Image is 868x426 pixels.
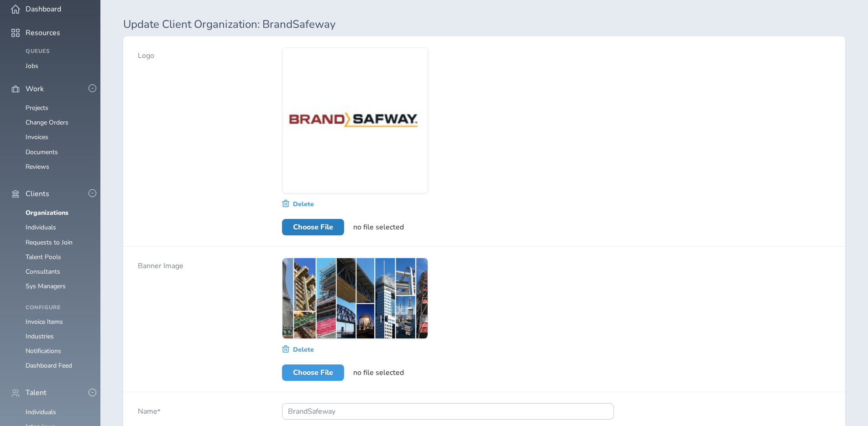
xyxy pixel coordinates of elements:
button: - [89,189,96,197]
a: Dashboard Feed [26,361,72,370]
img: 9k= [282,48,428,193]
span: Dashboard [26,5,61,13]
button: Delete [282,199,314,208]
label: Banner Image [138,258,183,270]
span: no file selected [353,368,404,378]
span: no file selected [353,222,404,232]
a: Industries [26,332,54,341]
a: Reviews [26,162,49,171]
a: Notifications [26,347,61,355]
a: Projects [26,104,48,112]
a: Change Orders [26,118,68,127]
a: Sys Managers [26,282,66,291]
a: Consultants [26,267,60,276]
a: Invoice Items [26,317,63,326]
span: Delete [293,201,314,208]
span: Delete [293,346,314,353]
button: - [89,389,96,396]
a: Documents [26,148,58,156]
a: Invoices [26,133,48,141]
label: Name [138,403,160,416]
img: 9k= [282,258,428,339]
button: Delete [282,344,314,353]
span: Resources [26,29,60,37]
label: Choose File [282,364,344,381]
span: Work [26,85,44,93]
button: - [89,84,96,92]
span: Clients [26,190,49,198]
a: Individuals [26,408,56,416]
span: Talent [26,389,47,397]
h1: Update Client Organization: BrandSafeway [123,18,845,31]
h4: Configure [26,305,89,311]
a: Requests to Join [26,238,73,247]
input: Name [282,403,614,420]
h4: Queues [26,48,89,55]
label: Logo [138,47,154,60]
label: Choose File [282,219,344,235]
a: Individuals [26,223,56,232]
a: Jobs [26,62,38,70]
a: Organizations [26,208,68,217]
a: Talent Pools [26,253,61,261]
